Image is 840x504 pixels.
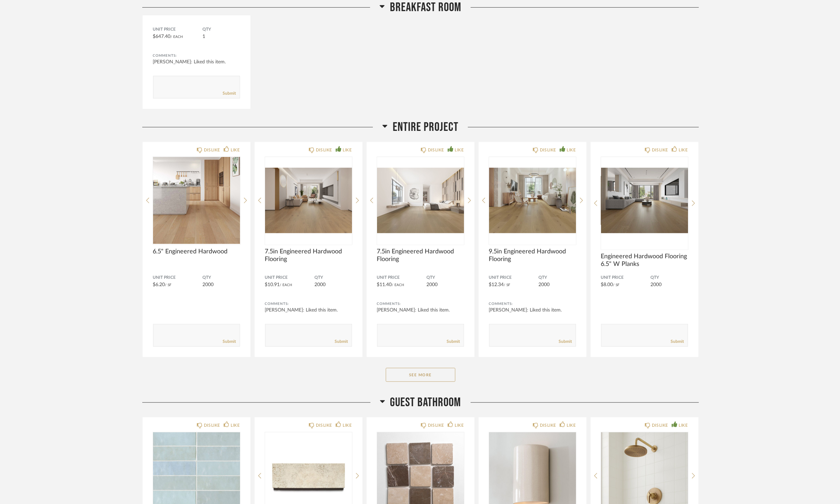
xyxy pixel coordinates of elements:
div: LIKE [567,422,576,429]
div: DISLIKE [428,147,444,153]
span: / Each [171,35,183,39]
div: LIKE [343,147,352,153]
div: [PERSON_NAME]: Liked this item. [265,307,352,314]
span: Unit Price [489,275,539,281]
span: $6.20 [153,282,165,287]
div: DISLIKE [316,422,332,429]
span: Unit Price [377,275,427,281]
span: $8.00 [601,282,613,287]
div: DISLIKE [540,147,556,153]
div: LIKE [343,422,352,429]
span: QTY [315,275,352,281]
span: / Each [392,283,405,287]
div: LIKE [231,422,240,429]
span: Unit Price [601,275,651,281]
span: 9.5in Engineered Hardwood Flooring [489,248,576,263]
div: Comments: [153,52,240,59]
img: undefined [265,157,352,244]
span: 2000 [203,282,214,287]
a: Submit [223,339,236,345]
span: $647.40 [153,34,171,39]
span: 2000 [539,282,550,287]
a: Submit [559,339,572,345]
div: LIKE [455,422,464,429]
div: Comments: [265,300,352,307]
span: $12.34 [489,282,504,287]
span: 1 [203,34,206,39]
a: Submit [447,339,460,345]
span: $10.91 [265,282,280,287]
span: / SF [613,283,620,287]
div: DISLIKE [652,147,668,153]
span: Unit Price [153,27,203,32]
div: [PERSON_NAME]: Liked this item. [377,307,464,314]
a: Submit [223,90,236,96]
span: 2000 [651,282,662,287]
div: LIKE [679,422,688,429]
div: LIKE [567,147,576,153]
div: DISLIKE [204,422,220,429]
img: undefined [377,157,464,244]
div: LIKE [455,147,464,153]
span: Guest Bathroom [390,395,461,410]
div: DISLIKE [316,147,332,153]
span: QTY [203,275,240,281]
a: Submit [335,339,348,345]
a: Submit [671,339,684,345]
div: [PERSON_NAME]: Liked this item. [489,307,576,314]
span: 7.5in Engineered Hardwood Flooring [265,248,352,263]
span: 7.5in Engineered Hardwood Flooring [377,248,464,263]
span: Entire Project [393,120,458,135]
span: QTY [539,275,576,281]
span: Unit Price [153,275,203,281]
span: / SF [504,283,511,287]
span: 6.5" Engineered Hardwood [153,248,240,255]
div: DISLIKE [428,422,444,429]
img: undefined [153,157,240,244]
span: QTY [651,275,688,281]
div: Comments: [489,300,576,307]
span: 2000 [315,282,326,287]
span: QTY [427,275,464,281]
span: Unit Price [265,275,315,281]
span: / Each [280,283,293,287]
div: DISLIKE [652,422,668,429]
div: LIKE [231,147,240,153]
span: Engineered Hardwood Flooring 6.5" W Planks [601,253,688,268]
img: undefined [489,157,576,244]
span: $11.40 [377,282,392,287]
span: QTY [203,27,240,32]
img: undefined [601,157,688,244]
span: / SF [165,283,172,287]
button: See More [386,368,455,382]
div: DISLIKE [204,147,220,153]
div: [PERSON_NAME]: Liked this item. [153,58,240,65]
div: LIKE [679,147,688,153]
div: 0 [601,157,688,244]
div: Comments: [377,300,464,307]
span: 2000 [427,282,438,287]
div: DISLIKE [540,422,556,429]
